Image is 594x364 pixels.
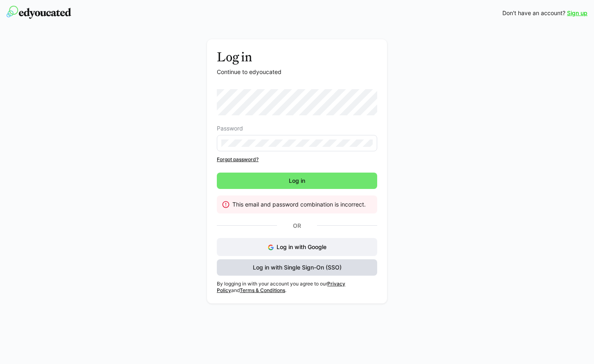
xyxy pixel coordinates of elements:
span: Don't have an account? [502,9,565,17]
div: This email and password combination is incorrect. [232,200,371,209]
p: Or [277,220,317,231]
span: Password [217,125,243,132]
span: Log in with Single Sign-On (SSO) [252,263,343,272]
a: Forgot password? [217,156,377,163]
a: Privacy Policy [217,281,345,293]
span: Log in with Google [277,243,326,250]
button: Log in with Single Sign-On (SSO) [217,259,377,276]
button: Log in with Google [217,238,377,256]
a: Sign up [567,9,587,17]
button: Log in [217,173,377,189]
p: By logging in with your account you agree to our and . [217,281,377,294]
p: Continue to edyoucated [217,68,377,76]
span: Log in [288,177,306,185]
a: Terms & Conditions [240,287,285,293]
h3: Log in [217,49,377,65]
img: edyoucated [7,6,71,19]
